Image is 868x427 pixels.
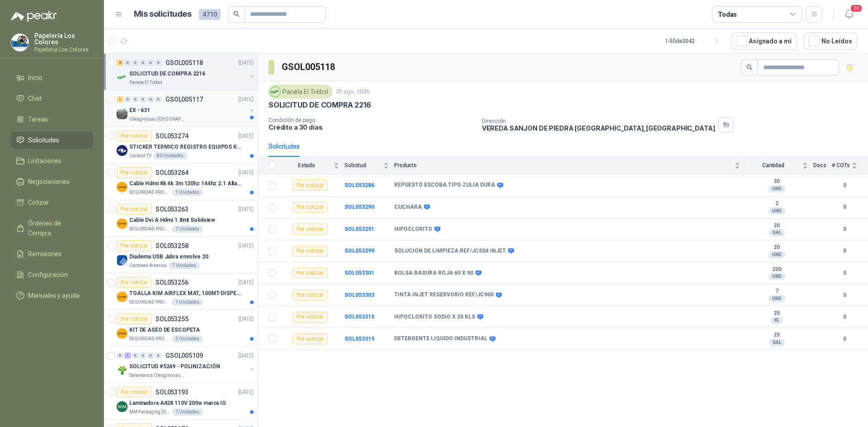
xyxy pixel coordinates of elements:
[281,162,332,169] span: Estado
[394,226,432,233] b: HIPOCLORITO
[172,408,203,416] div: 1 Unidades
[124,96,131,103] div: 0
[129,299,170,306] p: SEGURIDAD PROVISER LTDA
[336,88,370,96] p: 25 ago, 2025
[394,291,494,299] b: TINTA INJET RESERVORIO REF/JC900
[769,295,785,302] div: UND
[153,152,187,160] div: 80 Unidades
[156,279,189,286] p: SOL053256
[292,290,328,300] div: Por cotizar
[270,87,280,97] img: Company Logo
[344,248,374,254] b: SOL053299
[269,123,475,131] p: Crédito a 30 días
[169,262,200,269] div: 7 Unidades
[745,266,808,273] b: 200
[117,314,152,324] div: Por cotizar
[238,169,254,177] p: [DATE]
[165,352,203,359] p: GSOL005109
[769,229,785,236] div: GAL
[769,251,785,258] div: UND
[233,11,240,17] span: search
[344,182,374,188] a: SOL053286
[28,291,80,300] span: Manuales y ayuda
[117,94,255,123] a: 1 0 0 0 0 0 GSOL005117[DATE] Company LogoEX - 631Oleaginosas [GEOGRAPHIC_DATA]
[129,179,242,188] p: Cable Hdmi 8k 4k 3m 120hz 144hz 2.1 Alta Velocidad
[238,59,254,67] p: [DATE]
[132,60,139,66] div: 0
[292,180,328,191] div: Por cotizar
[28,218,85,238] span: Órdenes de Compra
[104,164,257,200] a: Por cotizarSOL053264[DATE] Company LogoCable Hdmi 8k 4k 3m 120hz 144hz 2.1 Alta VelocidadSEGURIDA...
[832,203,857,211] b: 0
[117,108,127,119] img: Company Logo
[117,182,127,192] img: Company Logo
[132,352,139,359] div: 0
[117,350,255,379] a: 0 1 0 0 0 0 GSOL005109[DATE] Company LogoSOLICITUD #5249 - POLINIZACIÓNSalamanca Oleaginosas SAS
[11,245,93,263] a: Remisiones
[155,352,162,359] div: 0
[394,204,422,211] b: CUCHARA
[394,248,506,255] b: SOLUCION DE LIMPIEZA REF/JCS04 INJET
[841,6,857,23] button: 20
[34,33,93,45] p: Papelería Los Colores
[199,9,221,20] span: 4710
[124,352,131,359] div: 1
[156,243,189,249] p: SOL053258
[11,173,93,190] a: Negociaciones
[11,34,28,51] img: Company Logo
[124,60,131,66] div: 0
[11,194,93,211] a: Cotizar
[147,60,154,66] div: 0
[34,47,93,52] p: Papeleria Los Colores
[11,111,93,128] a: Tareas
[394,162,733,169] span: Producto
[172,299,203,306] div: 1 Unidades
[292,246,328,257] div: Por cotizar
[269,100,371,110] p: SOLICITUD DE COMPRA 2216
[832,291,857,300] b: 0
[28,156,61,166] span: Licitaciones
[28,177,70,187] span: Negociaciones
[292,333,328,344] div: Por cotizar
[28,197,49,207] span: Cotizar
[129,143,242,151] p: STICKER TERMICO REGISTRO EQUIPOS KIOSKOS (SE ENVIA LIK CON ESPECIFICCIONES)
[117,328,127,339] img: Company Logo
[104,127,257,164] a: Por cotizarSOL053274[DATE] Company LogoSTICKER TERMICO REGISTRO EQUIPOS KIOSKOS (SE ENVIA LIK CON...
[344,336,374,342] b: SOL053319
[394,335,487,343] b: DETERGENTE LIQUIDO INDUSTRIAL
[344,162,382,169] span: Solicitud
[134,8,192,21] h1: Mis solicitudes
[282,60,336,74] h3: GSOL005118
[104,237,257,273] a: Por cotizarSOL053258[DATE] Company LogoDiadema USB Jabra envolve 20Cartones America7 Unidades
[104,310,257,347] a: Por cotizarSOL053255[DATE] Company LogoKIT DE ASEO DE ESCOPETASEGURIDAD PROVISER LTDA2 Unidades
[745,310,808,317] b: 25
[129,216,215,225] p: Cable Dvi A Hdmi 1.8mt Solidview
[155,60,162,66] div: 0
[129,225,170,233] p: SEGURIDAD PROVISER LTDA
[117,218,127,229] img: Company Logo
[832,162,850,169] span: # COTs
[11,69,93,86] a: Inicio
[28,73,42,83] span: Inicio
[156,169,189,176] p: SOL053264
[140,96,146,103] div: 0
[28,135,59,145] span: Solicitudes
[132,96,139,103] div: 0
[117,365,127,375] img: Company Logo
[28,94,42,103] span: Chat
[482,124,715,132] p: VEREDA SANJON DE PIEDRA [GEOGRAPHIC_DATA] , [GEOGRAPHIC_DATA]
[269,117,475,123] p: Condición de pago
[117,240,152,251] div: Por cotizar
[813,157,832,174] th: Docs
[129,262,167,269] p: Cartones America
[156,206,189,212] p: SOL053263
[129,362,220,371] p: SOLICITUD #5249 - POLINIZACIÓN
[117,352,123,359] div: 0
[156,316,189,322] p: SOL053255
[745,332,808,339] b: 25
[104,273,257,310] a: Por cotizarSOL053256[DATE] Company LogoTOALLA KIM AIRFLEX MAT, 100MT-DISPENSADOR- caja x6SEGURIDA...
[344,226,374,232] b: SOL053291
[129,326,200,334] p: KIT DE ASEO DE ESCOPETA
[11,11,57,22] img: Logo peakr
[129,152,151,160] p: Caracol TV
